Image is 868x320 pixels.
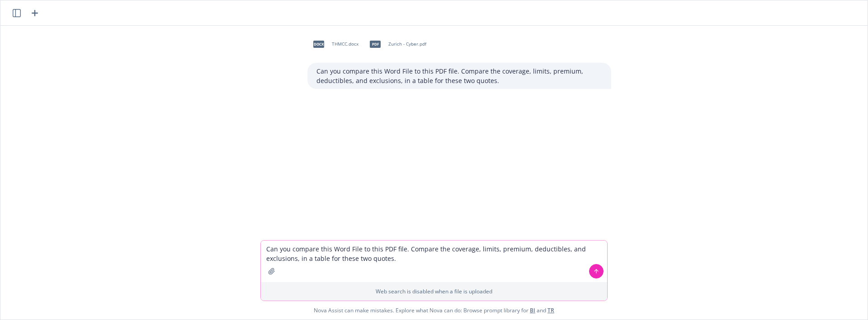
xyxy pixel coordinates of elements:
[388,41,426,47] span: Zurich - Cyber.pdf
[261,241,607,282] textarea: Can you compare this Word File to this PDF file. Compare the coverage, limits, premium, deductibl...
[266,288,602,295] p: Web search is disabled when a file is uploaded
[316,66,602,85] p: Can you compare this Word File to this PDF file. Compare the coverage, limits, premium, deductibl...
[547,306,554,314] a: TR
[530,306,535,314] a: BI
[370,41,381,47] span: pdf
[307,33,360,56] div: docxTHMCC.docx
[364,33,428,56] div: pdfZurich - Cyber.pdf
[313,41,324,47] span: docx
[332,41,359,47] span: THMCC.docx
[314,301,554,320] span: Nova Assist can make mistakes. Explore what Nova can do: Browse prompt library for and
